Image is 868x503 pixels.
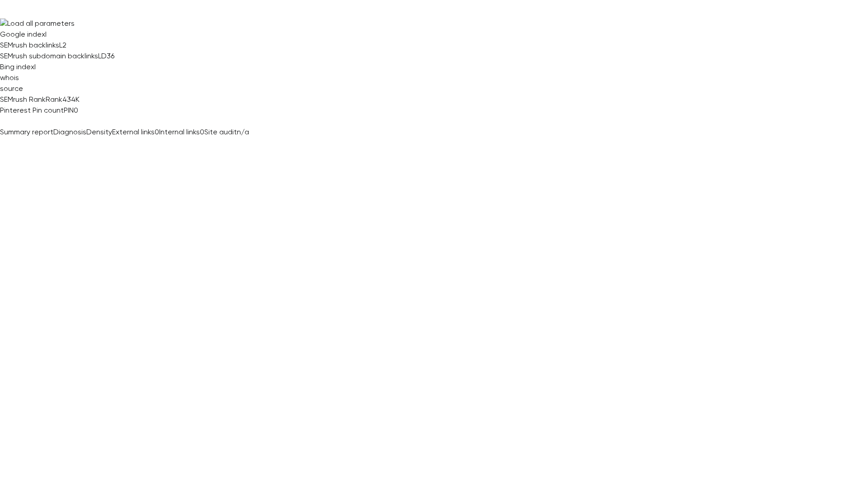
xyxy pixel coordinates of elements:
span: Diagnosis [53,128,86,136]
a: 36 [107,52,114,60]
span: I [45,30,47,38]
span: I [34,62,36,71]
a: Site auditn/a [204,128,249,136]
span: External links [112,128,155,136]
a: 0 [74,106,78,114]
span: 0 [200,128,204,136]
a: 2 [62,41,66,49]
span: Load all parameters [7,19,75,28]
a: 434K [62,95,80,104]
span: Internal links [159,128,200,136]
span: PIN [64,106,74,114]
span: n/a [237,128,249,136]
span: 0 [155,128,159,136]
span: Rank [46,95,62,104]
span: LD [98,52,107,60]
span: Density [86,128,112,136]
span: L [59,41,62,49]
span: Site audit [204,128,237,136]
